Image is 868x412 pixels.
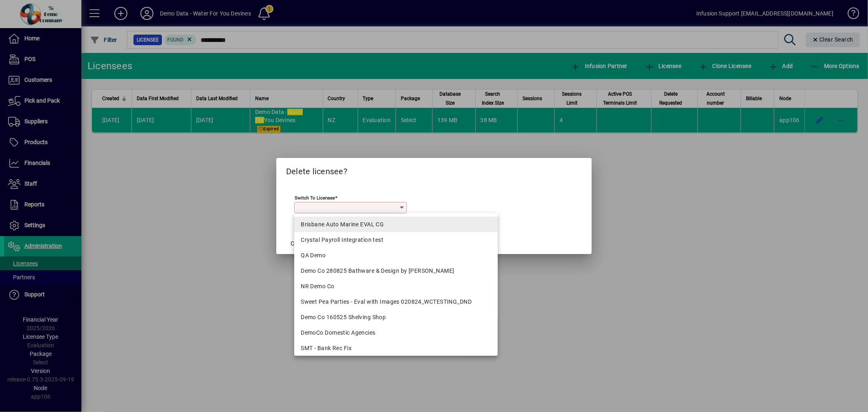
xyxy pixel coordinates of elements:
[294,294,498,309] mat-option: Sweet Pea Parties - Eval with Images 020824_WCTESTING_DND
[286,236,312,251] button: Cancel
[301,267,491,275] div: Demo Co 280825 Bathware & Design by [PERSON_NAME]
[301,282,491,291] div: NR Demo Co
[301,220,491,229] div: Brisbane Auto Marine EVAL CG
[301,313,491,322] div: Demo Co 160525 Shelving Shop
[294,263,498,278] mat-option: Demo Co 280825 Bathware & Design by Kristy
[301,344,491,353] div: SMT - Bank Rec Fix
[301,236,491,244] div: Crystal Payroll Integration test
[294,325,498,340] mat-option: DemoCo Domestic Agencies
[294,232,498,248] mat-option: Crystal Payroll Integration test
[294,217,498,232] mat-option: Brisbane Auto Marine EVAL CG
[294,309,498,325] mat-option: Demo Co 160525 Shelving Shop
[291,239,308,248] span: Cancel
[294,248,498,263] mat-option: QA Demo
[301,329,491,337] div: DemoCo Domestic Agencies
[301,251,491,260] div: QA Demo
[294,340,498,356] mat-option: SMT - Bank Rec Fix
[276,158,592,182] h2: Delete licensee?
[295,195,335,201] mat-label: Switch to licensee
[294,278,498,294] mat-option: NR Demo Co
[301,298,491,306] div: Sweet Pea Parties - Eval with Images 020824_WCTESTING_DND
